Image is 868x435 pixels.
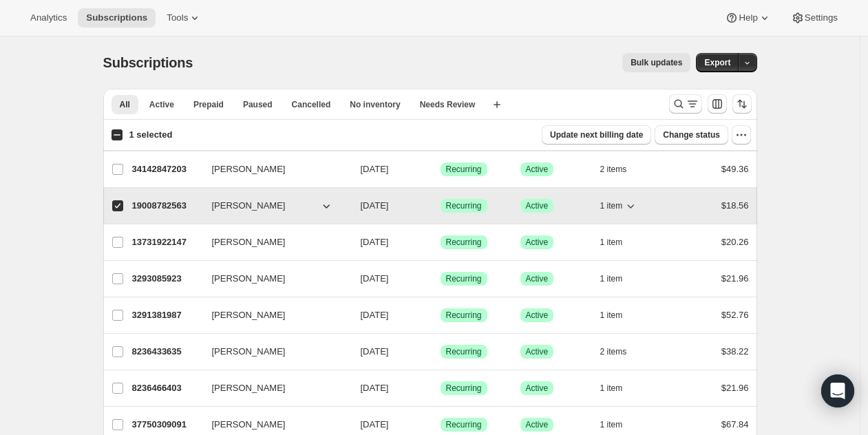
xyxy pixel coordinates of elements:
[292,99,331,110] span: Cancelled
[446,419,482,430] span: Recurring
[600,164,627,175] span: 2 items
[721,310,749,320] span: $52.76
[204,268,341,290] button: [PERSON_NAME]
[212,345,286,359] span: [PERSON_NAME]
[132,308,201,322] p: 3291381987
[204,304,341,326] button: [PERSON_NAME]
[526,383,549,394] span: Active
[243,99,273,110] span: Paused
[78,8,156,28] button: Subscriptions
[204,231,341,253] button: [PERSON_NAME]
[600,342,642,361] button: 2 items
[361,164,389,174] span: [DATE]
[132,233,749,252] div: 13731922147[PERSON_NAME][DATE]SuccessRecurringSuccessActive1 item$20.26
[446,273,482,284] span: Recurring
[212,308,286,322] span: [PERSON_NAME]
[526,310,549,321] span: Active
[600,310,623,321] span: 1 item
[739,12,757,23] span: Help
[22,8,75,28] button: Analytics
[212,381,286,395] span: [PERSON_NAME]
[600,306,638,325] button: 1 item
[446,164,482,175] span: Recurring
[212,418,286,432] span: [PERSON_NAME]
[600,273,623,284] span: 1 item
[721,346,749,357] span: $38.22
[446,310,482,321] span: Recurring
[129,128,172,142] p: 1 selected
[132,415,749,434] div: 37750309091[PERSON_NAME][DATE]SuccessRecurringSuccessActive1 item$67.84
[193,99,224,110] span: Prepaid
[361,383,389,393] span: [DATE]
[212,162,286,176] span: [PERSON_NAME]
[361,237,389,247] span: [DATE]
[132,379,749,398] div: 8236466403[PERSON_NAME][DATE]SuccessRecurringSuccessActive1 item$21.96
[526,237,549,248] span: Active
[158,8,210,28] button: Tools
[361,346,389,357] span: [DATE]
[622,53,690,72] button: Bulk updates
[550,129,643,140] span: Update next billing date
[600,379,638,398] button: 1 item
[149,99,174,110] span: Active
[420,99,476,110] span: Needs Review
[446,346,482,357] span: Recurring
[132,418,201,432] p: 37750309091
[721,164,749,174] span: $49.36
[132,199,201,213] p: 19008782563
[721,237,749,247] span: $20.26
[600,196,638,215] button: 1 item
[446,383,482,394] span: Recurring
[212,235,286,249] span: [PERSON_NAME]
[446,237,482,248] span: Recurring
[361,419,389,429] span: [DATE]
[132,342,749,361] div: 8236433635[PERSON_NAME][DATE]SuccessRecurringSuccessActive2 items$38.22
[655,125,728,145] button: Change status
[721,383,749,393] span: $21.96
[204,377,341,399] button: [PERSON_NAME]
[805,12,838,23] span: Settings
[132,345,201,359] p: 8236433635
[708,94,727,114] button: Customize table column order and visibility
[167,12,188,23] span: Tools
[132,272,201,286] p: 3293085923
[361,200,389,211] span: [DATE]
[204,341,341,363] button: [PERSON_NAME]
[132,162,201,176] p: 34142847203
[204,158,341,180] button: [PERSON_NAME]
[600,346,627,357] span: 2 items
[717,8,779,28] button: Help
[212,272,286,286] span: [PERSON_NAME]
[600,160,642,179] button: 2 items
[600,269,638,288] button: 1 item
[486,95,508,114] button: Create new view
[721,273,749,284] span: $21.96
[696,53,739,72] button: Export
[732,94,752,114] button: Sort the results
[204,195,341,217] button: [PERSON_NAME]
[526,164,549,175] span: Active
[132,381,201,395] p: 8236466403
[600,233,638,252] button: 1 item
[120,99,130,110] span: All
[542,125,651,145] button: Update next billing date
[446,200,482,211] span: Recurring
[783,8,846,28] button: Settings
[526,200,549,211] span: Active
[132,269,749,288] div: 3293085923[PERSON_NAME][DATE]SuccessRecurringSuccessActive1 item$21.96
[704,57,730,68] span: Export
[132,235,201,249] p: 13731922147
[600,415,638,434] button: 1 item
[86,12,147,23] span: Subscriptions
[132,160,749,179] div: 34142847203[PERSON_NAME][DATE]SuccessRecurringSuccessActive2 items$49.36
[526,419,549,430] span: Active
[600,419,623,430] span: 1 item
[600,237,623,248] span: 1 item
[631,57,682,68] span: Bulk updates
[350,99,400,110] span: No inventory
[361,273,389,284] span: [DATE]
[663,129,720,140] span: Change status
[361,310,389,320] span: [DATE]
[132,196,749,215] div: 19008782563[PERSON_NAME][DATE]SuccessRecurringSuccessActive1 item$18.56
[212,199,286,213] span: [PERSON_NAME]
